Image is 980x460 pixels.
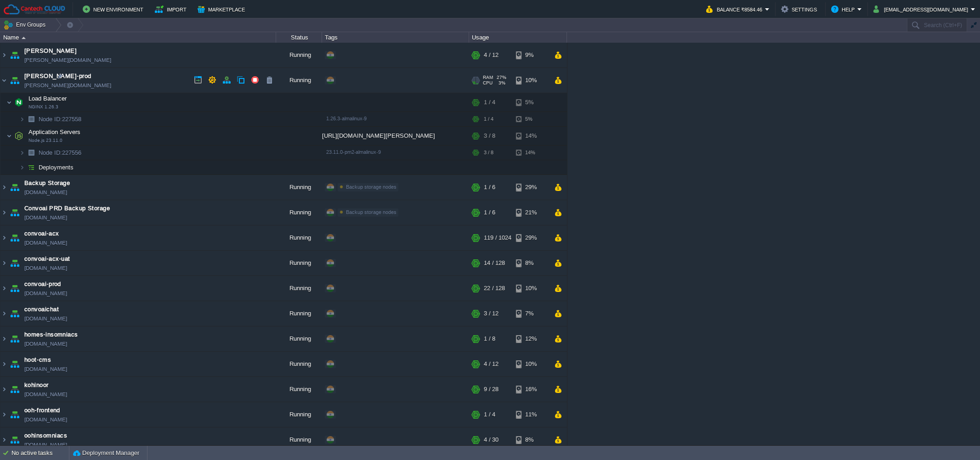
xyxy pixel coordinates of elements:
a: [PERSON_NAME] [24,46,77,56]
div: 9% [516,43,546,67]
button: New Environment [83,4,146,15]
span: NGINX 1.26.3 [28,104,58,110]
div: 29% [516,175,546,200]
div: 8% [516,251,546,275]
a: [DOMAIN_NAME] [24,238,67,247]
div: 10% [516,276,546,301]
img: AMDAwAAAACH5BAEAAAAALAAAAAABAAEAAAICRAEAOw== [0,43,8,67]
div: 1 / 6 [484,200,495,225]
img: AMDAwAAAACH5BAEAAAAALAAAAAABAAEAAAICRAEAOw== [19,112,25,126]
div: Running [276,427,322,452]
a: Convoai PRD Backup Storage [24,204,110,213]
img: AMDAwAAAACH5BAEAAAAALAAAAAABAAEAAAICRAEAOw== [8,377,21,402]
div: 16% [516,377,546,402]
div: Name [1,32,276,43]
div: Usage [470,32,566,43]
span: Backup Storage [24,179,70,188]
a: [DOMAIN_NAME] [24,440,67,449]
button: Help [831,4,857,15]
img: AMDAwAAAACH5BAEAAAAALAAAAAABAAEAAAICRAEAOw== [8,175,21,200]
a: [DOMAIN_NAME] [24,365,67,374]
div: 14 / 128 [484,251,505,275]
div: 119 / 1024 [484,225,511,250]
img: AMDAwAAAACH5BAEAAAAALAAAAAABAAEAAAICRAEAOw== [25,146,38,160]
span: kohinoor [24,381,49,390]
img: AMDAwAAAACH5BAEAAAAALAAAAAABAAEAAAICRAEAOw== [0,301,8,326]
span: 23.11.0-pm2-almalinux-9 [326,149,381,155]
div: 29% [516,225,546,250]
img: AMDAwAAAACH5BAEAAAAALAAAAAABAAEAAAICRAEAOw== [0,352,8,376]
img: AMDAwAAAACH5BAEAAAAALAAAAAABAAEAAAICRAEAOw== [6,127,12,145]
div: Running [276,402,322,427]
a: Node ID:227558 [38,115,83,123]
div: 4 / 30 [484,427,498,452]
img: AMDAwAAAACH5BAEAAAAALAAAAAABAAEAAAICRAEAOw== [19,160,25,174]
img: AMDAwAAAACH5BAEAAAAALAAAAAABAAEAAAICRAEAOw== [0,377,8,402]
span: [PERSON_NAME]-prod [24,72,91,81]
div: 9 / 28 [484,377,498,402]
img: AMDAwAAAACH5BAEAAAAALAAAAAABAAEAAAICRAEAOw== [0,276,8,301]
a: homes-insomniacs [24,330,78,339]
a: convoai-acx [24,229,59,238]
img: AMDAwAAAACH5BAEAAAAALAAAAAABAAEAAAICRAEAOw== [8,402,21,427]
span: Node.js 23.11.0 [28,138,62,143]
img: AMDAwAAAACH5BAEAAAAALAAAAAABAAEAAAICRAEAOw== [0,225,8,250]
a: [DOMAIN_NAME] [24,314,67,323]
a: hoot-cms [24,355,51,365]
div: Running [276,43,322,67]
img: Cantech Cloud [3,4,66,15]
img: AMDAwAAAACH5BAEAAAAALAAAAAABAAEAAAICRAEAOw== [8,427,21,452]
span: RAM [483,75,493,80]
div: Status [277,32,322,43]
img: AMDAwAAAACH5BAEAAAAALAAAAAABAAEAAAICRAEAOw== [25,160,38,174]
a: [PERSON_NAME][DOMAIN_NAME] [24,81,111,90]
div: 1 / 4 [484,402,495,427]
img: AMDAwAAAACH5BAEAAAAALAAAAAABAAEAAAICRAEAOw== [8,352,21,376]
span: 27% [497,75,506,80]
div: 1 / 4 [484,93,495,112]
span: Deployments [38,163,75,171]
img: AMDAwAAAACH5BAEAAAAALAAAAAABAAEAAAICRAEAOw== [8,200,21,225]
div: Running [276,276,322,301]
img: AMDAwAAAACH5BAEAAAAALAAAAAABAAEAAAICRAEAOw== [8,43,21,67]
div: 5% [516,93,546,112]
span: [DOMAIN_NAME] [24,188,67,197]
div: [URL][DOMAIN_NAME][PERSON_NAME] [322,127,469,145]
img: AMDAwAAAACH5BAEAAAAALAAAAAABAAEAAAICRAEAOw== [19,146,25,160]
img: AMDAwAAAACH5BAEAAAAALAAAAAABAAEAAAICRAEAOw== [25,112,38,126]
div: Running [276,251,322,275]
span: CPU [483,80,493,86]
span: 1.26.3-almalinux-9 [326,116,367,121]
a: Load BalancerNGINX 1.26.3 [28,95,68,102]
span: 227556 [38,149,83,157]
button: Marketplace [198,4,248,15]
span: convoai-acx-uat [24,254,70,264]
a: oohinsomniacs [24,431,67,440]
img: AMDAwAAAACH5BAEAAAAALAAAAAABAAEAAAICRAEAOw== [0,251,8,275]
span: Application Servers [28,128,82,136]
img: AMDAwAAAACH5BAEAAAAALAAAAAABAAEAAAICRAEAOw== [0,68,8,93]
span: 227558 [38,115,83,123]
img: AMDAwAAAACH5BAEAAAAALAAAAAABAAEAAAICRAEAOw== [8,276,21,301]
div: Running [276,200,322,225]
div: Running [276,68,322,93]
span: convoaichat [24,305,59,314]
div: 4 / 12 [484,352,498,376]
img: AMDAwAAAACH5BAEAAAAALAAAAAABAAEAAAICRAEAOw== [12,127,25,145]
div: 1 / 8 [484,326,495,351]
span: [DOMAIN_NAME] [24,213,67,222]
div: 5% [516,112,546,126]
div: 14% [516,127,546,145]
span: convoai-prod [24,280,61,289]
div: 10% [516,352,546,376]
span: Backup storage nodes [346,209,397,215]
div: Running [276,301,322,326]
span: 3% [496,80,505,86]
a: [DOMAIN_NAME] [24,390,67,399]
div: Running [276,326,322,351]
img: AMDAwAAAACH5BAEAAAAALAAAAAABAAEAAAICRAEAOw== [0,326,8,351]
